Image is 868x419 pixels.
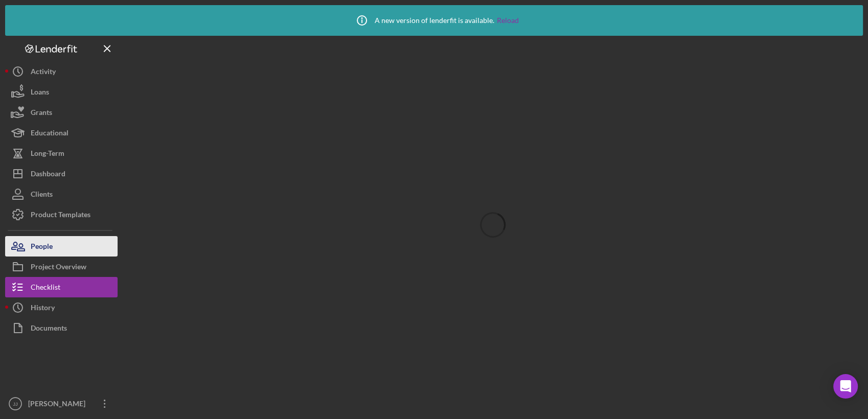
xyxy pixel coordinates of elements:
[31,61,56,84] div: Activity
[5,143,118,164] button: Long-Term
[833,374,858,399] div: Open Intercom Messenger
[5,257,118,277] button: Project Overview
[5,318,118,338] button: Documents
[5,236,118,257] button: People
[31,257,86,280] div: Project Overview
[5,82,118,102] button: Loans
[31,204,90,227] div: Product Templates
[5,297,118,318] button: History
[5,277,118,297] button: Checklist
[26,393,92,416] div: [PERSON_NAME]
[31,82,49,105] div: Loans
[497,16,519,25] a: Reload
[31,164,65,187] div: Dashboard
[31,277,60,300] div: Checklist
[349,8,519,33] div: A new version of lenderfit is available.
[31,102,52,125] div: Grants
[5,204,118,225] button: Product Templates
[5,123,118,143] button: Educational
[5,61,118,82] button: Activity
[31,184,53,207] div: Clients
[13,401,18,407] text: JJ
[5,164,118,184] button: Dashboard
[31,318,67,341] div: Documents
[31,123,68,146] div: Educational
[5,184,118,204] button: Clients
[5,393,118,414] button: JJ[PERSON_NAME]
[31,297,55,320] div: History
[31,143,64,166] div: Long-Term
[5,102,118,123] button: Grants
[31,236,53,259] div: People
